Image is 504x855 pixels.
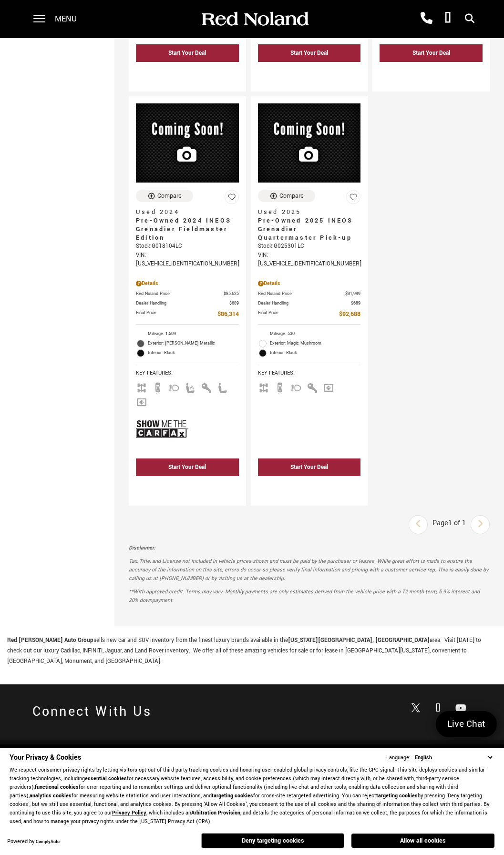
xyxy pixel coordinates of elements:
div: VIN: [US_VEHICLE_IDENTIFICATION_NUMBER] [258,251,361,268]
li: Mileage: 530 [258,329,361,339]
button: Save Vehicle [225,190,239,208]
a: Open Facebook in a new window [429,699,448,718]
span: Navigation Sys [136,397,147,405]
span: Used 2025 [258,208,354,216]
span: $689 [229,300,239,307]
div: Start Your Deal [290,49,328,57]
span: Key Features : [136,368,239,378]
h2: Connect With Us [32,699,152,725]
a: Dealer Handling $689 [136,300,239,307]
a: Privacy Policy [112,809,146,816]
span: $86,314 [217,309,239,319]
span: AWD [258,383,269,390]
div: Stock : G018104LC [136,242,239,251]
img: Red Noland Auto Group [200,11,309,28]
span: Pre-Owned 2024 INEOS Grenadier Fieldmaster Edition [136,216,232,242]
a: Red Noland Price $85,625 [136,290,239,297]
a: Live Chat [436,711,497,737]
div: Language: [386,755,411,761]
div: Start Your Deal [258,44,361,62]
span: Interior: Black [148,348,239,358]
img: 2024 INEOS Grenadier Fieldmaster Edition [136,103,239,183]
p: **With approved credit. Terms may vary. Monthly payments are only estimates derived from the vehi... [129,588,490,605]
select: Language Select [412,753,494,762]
p: We respect consumer privacy rights by letting visitors opt out of third-party tracking cookies an... [10,766,494,826]
div: VIN: [US_VEHICLE_IDENTIFICATION_NUMBER] [136,251,239,268]
li: Mileage: 1,509 [136,329,239,339]
div: Start Your Deal [258,458,361,476]
span: AWD [136,383,147,390]
img: Show Me the CARFAX Badge [136,412,188,447]
span: Navigation Sys [323,383,334,390]
strong: Disclaimer: [129,544,155,551]
span: Keyless Entry [201,383,212,390]
span: $689 [351,300,360,307]
p: sells new car and SUV inventory from the finest luxury brands available in the area. Visit [DATE]... [7,635,497,667]
span: Your Privacy & Cookies [10,753,81,763]
div: Pricing Details - Pre-Owned 2024 INEOS Grenadier Fieldmaster Edition With Navigation & 4WD [136,279,239,288]
a: Used 2025Pre-Owned 2025 INEOS Grenadier Quartermaster Pick-up [258,208,361,242]
div: Start Your Deal [136,458,239,476]
div: Start Your Deal [412,49,450,57]
div: Start Your Deal [380,44,483,62]
div: Start Your Deal [168,49,206,57]
span: Live Chat [442,718,490,731]
span: Pre-Owned 2025 INEOS Grenadier Quartermaster Pick-up [258,216,354,242]
strong: essential cookies [85,775,127,782]
span: Fog Lights [168,383,180,390]
div: Compare [279,192,304,200]
span: Exterior: [PERSON_NAME] Metallic [148,339,239,348]
span: Red Noland Price [258,290,346,297]
button: Save Vehicle [346,190,360,208]
strong: functional cookies [35,784,79,791]
strong: Red [PERSON_NAME] Auto Group [7,636,93,644]
div: Start Your Deal [290,463,328,471]
span: Keyless Entry [307,383,318,390]
span: Backup Camera [152,383,164,390]
span: Final Price [136,309,217,319]
span: Heated Seats [185,383,196,390]
a: Red Noland Price $91,999 [258,290,361,297]
strong: targeting cookies [212,792,253,799]
span: Interior: Black [270,348,361,358]
span: Key Features : [258,368,361,378]
div: undefined - Pre-Owned 2025 INEOS Grenadier Quartermaster Pick-up With Navigation & 4WD [258,478,361,496]
span: $92,688 [339,309,360,319]
button: Compare Vehicle [258,190,315,202]
a: Open Youtube-play in a new window [451,699,470,718]
p: Tax, Title, and License not included in vehicle prices shown and must be paid by the purchaser or... [129,557,490,583]
strong: Arbitration Provision [191,809,240,816]
img: 2025 INEOS Grenadier Quartermaster Pick-up [258,103,361,183]
button: Compare Vehicle [136,190,193,202]
a: Open Twitter in a new window [406,699,425,718]
div: undefined - Pre-Owned 2024 INEOS Grenadier Wagon With Navigation & 4WD [136,64,239,82]
button: Deny targeting cookies [201,833,344,848]
span: Final Price [258,309,339,319]
span: $91,999 [345,290,360,297]
span: Backup Camera [274,383,286,390]
div: Powered by [7,839,60,845]
div: Stock : G025301LC [258,242,361,251]
strong: analytics cookies [30,792,72,799]
a: ComplyAuto [36,839,60,845]
button: Allow all cookies [351,834,494,848]
div: undefined - Pre-Owned 2024 INEOS Grenadier Trialmaster Edition With Navigation & 4WD [380,64,483,82]
span: Red Noland Price [136,290,224,297]
div: Pricing Details - Pre-Owned 2025 INEOS Grenadier Quartermaster Pick-up With Navigation & 4WD [258,279,361,288]
a: Used 2024Pre-Owned 2024 INEOS Grenadier Fieldmaster Edition [136,208,239,242]
span: Exterior: Magic Mushroom [270,339,361,348]
span: $85,625 [224,290,239,297]
div: Compare [157,192,182,200]
div: undefined - Pre-Owned 2024 INEOS Grenadier Fieldmaster Edition With Navigation & 4WD [136,478,239,496]
div: Start Your Deal [136,44,239,62]
span: Dealer Handling [136,300,229,307]
span: Used 2024 [136,208,232,216]
span: Dealer Handling [258,300,351,307]
a: Final Price $92,688 [258,309,361,319]
span: Fog Lights [290,383,302,390]
div: Page 1 of 1 [428,515,471,534]
a: Dealer Handling $689 [258,300,361,307]
a: Final Price $86,314 [136,309,239,319]
span: Leather Seats [217,383,228,390]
